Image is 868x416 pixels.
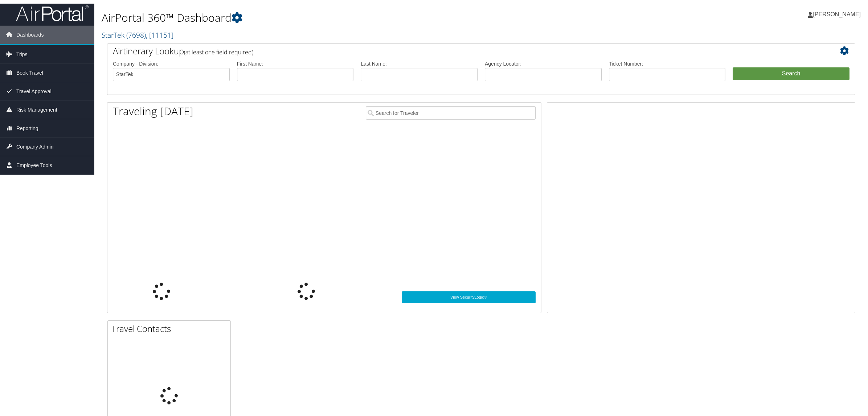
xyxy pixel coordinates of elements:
img: airportal-logo.png [16,5,89,22]
span: Dashboards [16,26,44,44]
h1: AirPortal 360™ Dashboard [102,10,608,25]
h2: Travel Contacts [111,323,230,335]
h1: Traveling [DATE] [113,104,193,119]
span: Trips [16,45,28,63]
h2: Airtinerary Lookup [113,45,787,57]
label: Ticket Number: [609,60,726,68]
a: StarTek [102,30,173,40]
label: Last Name: [361,60,478,68]
span: ( 7698 ) [126,30,146,40]
span: Company Admin [16,138,54,156]
span: Travel Approval [16,82,52,100]
span: Book Travel [16,64,43,82]
button: Search [733,67,849,80]
a: [PERSON_NAME] [808,4,868,25]
span: [PERSON_NAME] [813,11,861,17]
label: Agency Locator: [485,60,602,68]
span: Reporting [16,119,38,137]
label: Company - Division: [113,60,230,68]
a: View SecurityLogic® [402,291,535,303]
input: Search for Traveler [366,106,536,120]
span: , [ 11151 ] [146,30,173,40]
span: Employee Tools [16,156,52,174]
span: (at least one field required) [184,48,253,56]
label: First Name: [237,60,354,68]
span: Risk Management [16,101,57,119]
